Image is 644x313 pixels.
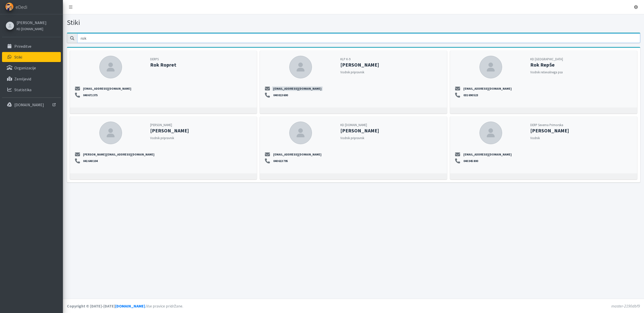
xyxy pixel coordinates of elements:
[2,85,61,95] a: Statistika
[272,159,289,163] a: 040 613 795
[150,123,172,127] small: [PERSON_NAME]
[150,62,176,68] strong: Rok Ropret
[67,18,352,27] h1: Stiki
[530,62,555,68] strong: Rok Repše
[17,27,43,31] small: KD [DOMAIN_NAME]
[340,123,367,127] small: KD [DOMAIN_NAME]
[150,127,189,134] strong: [PERSON_NAME]
[2,74,61,84] a: Zemljevid
[530,136,540,140] small: Vodnik
[530,127,569,134] strong: [PERSON_NAME]
[462,152,513,157] a: [EMAIL_ADDRESS][DOMAIN_NAME]
[14,76,31,81] p: Zemljevid
[16,3,27,11] span: eDedi
[340,57,350,61] small: KLP K-9
[462,93,479,97] a: 031 690 523
[272,86,323,91] a: [EMAIL_ADDRESS][DOMAIN_NAME]
[340,62,379,68] strong: [PERSON_NAME]
[272,152,323,157] a: [EMAIL_ADDRESS][DOMAIN_NAME]
[462,159,479,163] a: 040 345 800
[17,20,47,26] a: [PERSON_NAME]
[82,86,133,91] a: [EMAIL_ADDRESS][DOMAIN_NAME]
[2,63,61,73] a: Organizacije
[77,33,640,43] input: Išči
[2,41,61,51] a: Prireditve
[82,159,99,163] a: 041 640 104
[14,55,22,60] p: Stiki
[17,26,47,32] a: KD [DOMAIN_NAME]
[530,57,563,61] small: KD [GEOGRAPHIC_DATA]
[2,52,61,62] a: Stiki
[14,102,44,107] p: [DOMAIN_NAME]
[14,87,31,92] p: Statistika
[2,100,61,110] a: [DOMAIN_NAME]
[63,299,644,313] footer: Vse pravice pridržane.
[530,123,563,127] small: DERP Severna Primorska
[462,86,513,91] a: [EMAIL_ADDRESS][DOMAIN_NAME]
[611,303,640,308] em: master-2190dbf9
[82,93,99,97] a: 040 671 375
[82,152,156,157] a: [PERSON_NAME][EMAIL_ADDRESS][DOMAIN_NAME]
[340,136,364,140] small: Vodnik pripravnik
[115,303,145,308] a: [DOMAIN_NAME]
[67,303,146,308] strong: Copyright © [DATE]-[DATE] .
[272,93,289,97] a: 040 813 600
[150,136,174,140] small: Vodnik pripravnik
[14,44,31,49] p: Prireditve
[340,127,379,134] strong: [PERSON_NAME]
[14,65,36,70] p: Organizacije
[340,70,364,74] small: Vodnik pripravnik
[5,3,14,11] img: eDedi
[150,57,159,61] small: DERPS
[530,70,562,74] small: Vodnik reševalnega psa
